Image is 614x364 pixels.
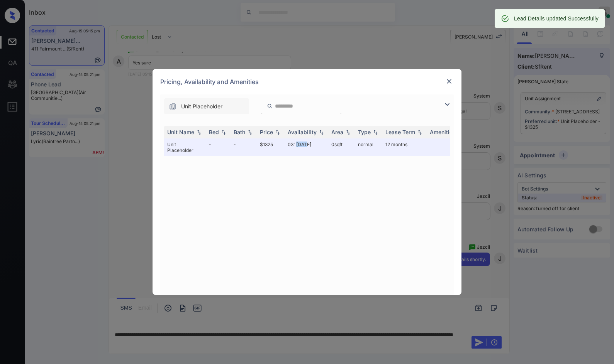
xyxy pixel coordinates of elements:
[181,102,222,111] span: Unit Placeholder
[385,129,415,135] div: Lease Term
[257,138,285,156] td: $1325
[355,138,382,156] td: normal
[371,130,379,135] img: sorting
[285,138,328,156] td: 03' [DATE]
[416,130,424,135] img: sorting
[274,130,282,135] img: sorting
[514,12,599,25] div: Lead Details updated Successfully
[445,78,453,85] img: close
[246,130,254,135] img: sorting
[260,129,273,135] div: Price
[358,129,371,135] div: Type
[234,129,245,135] div: Bath
[164,138,206,156] td: Unit Placeholder
[220,130,227,135] img: sorting
[209,129,219,135] div: Bed
[288,129,317,135] div: Availability
[317,130,325,135] img: sorting
[443,100,452,109] img: icon-zuma
[169,103,176,110] img: icon-zuma
[328,138,355,156] td: 0 sqft
[206,138,231,156] td: -
[153,69,461,94] div: Pricing, Availability and Amenities
[331,129,343,135] div: Area
[231,138,257,156] td: -
[267,103,273,110] img: icon-zuma
[344,130,352,135] img: sorting
[430,129,456,135] div: Amenities
[382,138,427,156] td: 12 months
[167,129,194,135] div: Unit Name
[195,130,203,135] img: sorting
